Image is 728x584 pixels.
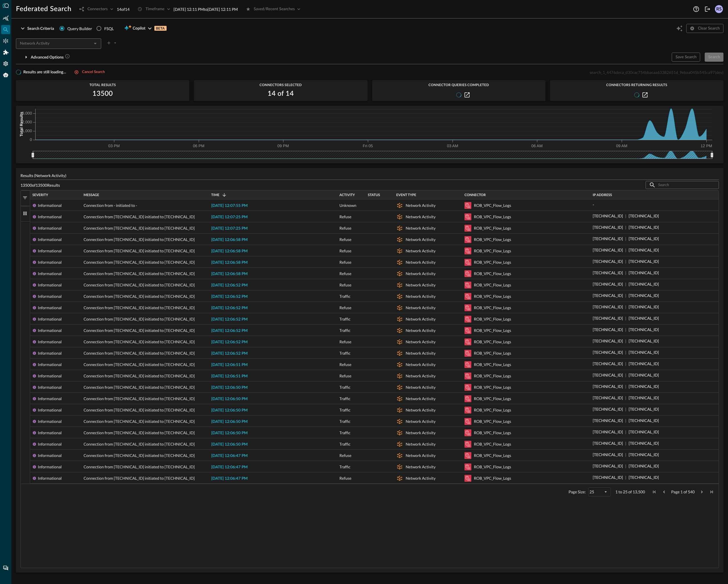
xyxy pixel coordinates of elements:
[629,406,659,412] p: [TECHNICAL_ID]
[464,395,471,402] svg: Amazon Security Lake
[593,315,623,321] p: [TECHNICAL_ID]
[16,24,57,33] button: Search Criteria
[629,258,659,264] p: [TECHNICAL_ID]
[71,69,108,76] button: Cancel search
[406,427,435,438] div: Network Activity
[464,293,471,300] svg: Amazon Security Lake
[339,223,351,234] span: Refuse
[368,193,380,197] span: Status
[154,26,167,31] p: BETA
[464,248,471,254] svg: Amazon Security Lake
[1,25,10,34] div: Federated Search
[406,370,435,382] div: Network Activity
[629,304,659,310] p: [TECHNICAL_ID]
[464,338,471,345] svg: Amazon Security Lake
[625,417,626,423] p: |
[625,224,626,230] p: |
[629,338,659,344] p: [TECHNICAL_ID]
[84,211,195,223] span: Connection from [TECHNICAL_ID] initiated to [TECHNICAL_ID]
[593,372,623,378] p: [TECHNICAL_ID]
[211,363,248,367] span: [DATE] 12:06:51 PM
[464,327,471,334] svg: Amazon Security Lake
[22,128,32,133] tspan: 1,000
[464,464,471,470] svg: Amazon Security Lake
[1,70,10,80] div: Query Agent
[84,370,195,382] span: Connection from [TECHNICAL_ID] initiated to [TECHNICAL_ID]
[625,361,626,367] p: |
[339,200,356,211] span: Unknown
[625,281,626,287] p: |
[1,36,10,45] div: Connectors
[406,336,435,348] div: Network Activity
[474,336,511,348] div: ROB_VPC_Flow_Logs
[16,5,71,14] h1: Federated Search
[67,26,92,32] span: Query Builder
[38,257,62,268] div: Informational
[193,144,204,148] tspan: 06 PM
[625,315,626,321] p: |
[38,279,62,291] div: Informational
[593,201,594,207] p: -
[474,245,511,257] div: ROB_VPC_Flow_Logs
[625,440,626,446] p: |
[38,427,62,438] div: Informational
[38,393,62,404] div: Informational
[464,350,471,357] svg: Amazon Security Lake
[104,26,114,32] div: FSQL
[38,223,62,234] div: Informational
[38,336,62,348] div: Informational
[692,5,701,14] button: Help
[82,69,105,76] div: Cancel search
[38,291,62,302] div: Informational
[339,461,350,473] span: Traffic
[84,302,195,313] span: Connection from [TECHNICAL_ID] initiated to [TECHNICAL_ID]
[406,438,435,450] div: Network Activity
[593,304,623,310] p: [TECHNICAL_ID]
[474,427,511,438] div: ROB_VPC_Flow_Logs
[593,383,623,389] p: [TECHNICAL_ID]
[474,404,511,416] div: ROB_VPC_Flow_Logs
[211,261,248,265] span: [DATE] 12:06:58 PM
[211,442,248,446] span: [DATE] 12:06:50 PM
[709,489,714,494] div: Last Page
[20,173,719,178] p: Results (Network Activity)
[464,373,471,379] svg: Amazon Security Lake
[629,270,659,276] p: [TECHNICAL_ID]
[550,83,723,87] span: Connectors Returning Results
[84,359,195,370] span: Connection from [TECHNICAL_ID] initiated to [TECHNICAL_ID]
[84,461,195,473] span: Connection from [TECHNICAL_ID] initiated to [TECHNICAL_ID]
[406,382,435,393] div: Network Activity
[625,338,626,344] p: |
[27,25,54,32] div: Search Criteria
[211,420,248,424] span: [DATE] 12:06:50 PM
[474,223,511,234] div: ROB_VPC_Flow_Logs
[339,291,350,302] span: Traffic
[372,83,546,87] span: Connector Queries Completed
[38,382,62,393] div: Informational
[406,359,435,370] div: Network Activity
[629,281,659,287] p: [TECHNICAL_ID]
[38,450,62,461] div: Informational
[339,359,351,370] span: Refuse
[339,234,351,245] span: Refuse
[277,144,289,148] tspan: 09 PM
[588,487,611,496] div: Page Size
[339,382,350,393] span: Traffic
[629,452,659,458] p: [TECHNICAL_ID]
[339,279,351,291] span: Refuse
[625,395,626,401] p: |
[23,70,66,75] span: Results are still loading...
[267,89,294,98] h2: 14 of 14
[38,348,62,359] div: Informational
[84,393,195,404] span: Connection from [TECHNICAL_ID] initiated to [TECHNICAL_ID]
[629,429,659,435] p: [TECHNICAL_ID]
[625,327,626,332] p: |
[38,234,62,245] div: Informational
[211,272,248,276] span: [DATE] 12:06:58 PM
[464,407,471,413] svg: Amazon Security Lake
[474,279,511,291] div: ROB_VPC_Flow_Logs
[38,359,62,370] div: Informational
[593,417,623,423] p: [TECHNICAL_ID]
[474,461,511,473] div: ROB_VPC_Flow_Logs
[406,416,435,427] div: Network Activity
